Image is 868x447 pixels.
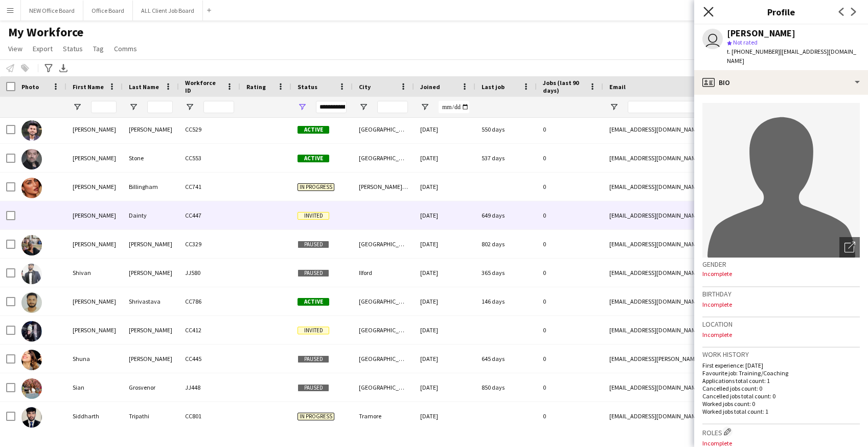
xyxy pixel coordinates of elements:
[475,230,537,258] div: 802 days
[702,377,860,385] p: Applications total count: 1
[353,373,414,401] div: [GEOGRAPHIC_DATA]
[21,350,42,370] img: Shuna Griffin
[439,101,469,113] input: Joined Filter Input
[147,101,173,113] input: Last Name Filter Input
[353,316,414,344] div: [GEOGRAPHIC_DATA]
[702,427,860,437] h3: Roles
[133,1,203,20] button: ALL Client Job Board
[185,102,194,112] button: Open Filter Menu
[603,345,808,373] div: [EMAIL_ADDRESS][PERSON_NAME][DOMAIN_NAME]
[89,42,108,55] a: Tag
[8,25,83,40] span: My Workforce
[420,83,440,91] span: Joined
[57,62,70,74] app-action-btn: Export XLSX
[702,361,860,369] p: First experience: [DATE]
[537,173,603,201] div: 0
[298,155,329,162] span: Active
[123,115,179,143] div: [PERSON_NAME]
[179,144,240,172] div: CC553
[179,373,240,401] div: JJ448
[537,287,603,315] div: 0
[123,144,179,172] div: Stone
[414,345,475,373] div: [DATE]
[414,402,475,430] div: [DATE]
[179,115,240,143] div: CC529
[414,287,475,315] div: [DATE]
[353,173,414,201] div: [PERSON_NAME] Coldfield
[702,439,860,447] p: Incomplete
[66,173,123,201] div: [PERSON_NAME]
[359,83,371,91] span: City
[702,331,860,338] p: Incomplete
[203,101,234,113] input: Workforce ID Filter Input
[298,83,317,91] span: Status
[353,287,414,315] div: [GEOGRAPHIC_DATA] 8
[21,321,42,342] img: Shrishti Haritash
[298,355,329,363] span: Paused
[537,373,603,401] div: 0
[414,316,475,344] div: [DATE]
[83,1,133,20] button: Office Board
[298,327,329,334] span: Invited
[123,402,179,430] div: Tripathi
[702,400,860,408] p: Worked jobs count: 0
[537,316,603,344] div: 0
[359,102,368,112] button: Open Filter Menu
[353,259,414,287] div: Ilford
[377,101,408,113] input: City Filter Input
[66,144,123,172] div: [PERSON_NAME]
[603,115,808,143] div: [EMAIL_ADDRESS][DOMAIN_NAME]
[123,316,179,344] div: [PERSON_NAME]
[298,241,329,248] span: Paused
[91,101,117,113] input: First Name Filter Input
[482,83,505,91] span: Last job
[93,44,104,53] span: Tag
[21,235,42,256] img: Shirley Wiggins
[66,287,123,315] div: [PERSON_NAME]
[185,79,222,94] span: Workforce ID
[475,373,537,401] div: 850 days
[420,102,429,112] button: Open Filter Menu
[66,201,123,229] div: [PERSON_NAME]
[353,402,414,430] div: Tramore
[123,259,179,287] div: [PERSON_NAME]
[537,345,603,373] div: 0
[603,402,808,430] div: [EMAIL_ADDRESS][DOMAIN_NAME]
[21,378,42,399] img: Sian Grosvenor
[414,230,475,258] div: [DATE]
[298,269,329,277] span: Paused
[537,259,603,287] div: 0
[694,70,868,95] div: Bio
[123,373,179,401] div: Grosvenor
[727,48,856,65] span: | [EMAIL_ADDRESS][DOMAIN_NAME]
[129,83,159,91] span: Last Name
[63,44,83,53] span: Status
[66,402,123,430] div: Siddharth
[603,373,808,401] div: [EMAIL_ADDRESS][DOMAIN_NAME]
[543,79,585,94] span: Jobs (last 90 days)
[603,287,808,315] div: [EMAIL_ADDRESS][DOMAIN_NAME]
[21,292,42,313] img: Shlok Shrivastava
[603,201,808,229] div: [EMAIL_ADDRESS][DOMAIN_NAME]
[123,173,179,201] div: Billingham
[603,173,808,201] div: [EMAIL_ADDRESS][DOMAIN_NAME]
[353,345,414,373] div: [GEOGRAPHIC_DATA]
[702,385,860,392] p: Cancelled jobs count: 0
[475,287,537,315] div: 146 days
[110,42,141,55] a: Comms
[298,212,329,220] span: Invited
[702,270,732,278] span: Incomplete
[8,44,22,53] span: View
[702,260,860,269] h3: Gender
[21,149,42,169] img: Shaun Stone
[179,287,240,315] div: CC786
[179,230,240,258] div: CC329
[66,316,123,344] div: [PERSON_NAME]
[475,345,537,373] div: 645 days
[537,230,603,258] div: 0
[839,237,860,258] div: Open photos pop-in
[702,350,860,359] h3: Work history
[33,44,53,53] span: Export
[179,345,240,373] div: CC445
[475,144,537,172] div: 537 days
